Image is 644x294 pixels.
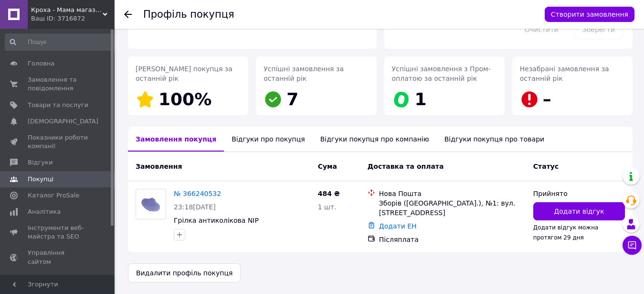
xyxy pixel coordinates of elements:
[31,6,103,14] span: Кроха - Мама магазин дитячих товарів
[31,14,115,23] div: Ваш ID: 3716872
[368,163,444,170] span: Доставка та оплата
[543,89,551,109] span: –
[28,117,98,126] span: [DEMOGRAPHIC_DATA]
[286,89,298,109] span: 7
[158,89,211,109] span: 100%
[28,158,53,167] span: Відгуки
[533,224,599,240] span: Додати відгук можна протягом 29 дня
[28,76,88,93] span: Замовлення та повідомлення
[379,235,526,244] div: Післяплата
[128,127,224,152] div: Замовлення покупця
[136,196,166,212] img: Фото товару
[28,133,88,151] span: Показники роботи компанії
[415,89,427,109] span: 1
[437,127,552,152] div: Відгуки покупця про товари
[224,127,312,152] div: Відгуки про покупця
[28,207,61,216] span: Аналітика
[313,127,437,152] div: Відгуки покупця про компанію
[379,189,526,198] div: Нова Пошта
[174,203,216,211] span: 23:18[DATE]
[554,207,604,216] span: Додати відгук
[533,202,625,220] button: Додати відгук
[28,249,88,266] span: Управління сайтом
[28,59,54,68] span: Головна
[520,65,609,82] span: Незабрані замовлення за останній рік
[136,189,166,219] a: Фото товару
[143,9,234,20] h1: Профіль покупця
[318,163,337,170] span: Cума
[264,65,344,82] span: Успішні замовлення за останній рік
[533,189,625,198] div: Прийнято
[174,190,221,197] a: № 366240532
[174,217,259,224] a: Грілка антиколікова NIP
[318,203,337,211] span: 1 шт.
[28,274,88,291] span: Гаманець компанії
[136,163,182,170] span: Замовлення
[379,222,417,230] a: Додати ЕН
[136,65,232,82] span: [PERSON_NAME] покупця за останній рік
[623,236,642,255] button: Чат з покупцем
[28,175,53,184] span: Покупці
[28,191,79,200] span: Каталог ProSale
[28,224,88,241] span: Інструменти веб-майстра та SEO
[533,163,559,170] span: Статус
[5,33,118,51] input: Пошук
[392,65,491,82] span: Успішні замовлення з Пром-оплатою за останній рік
[379,198,526,218] div: Зборів ([GEOGRAPHIC_DATA].), №1: вул. [STREET_ADDRESS]
[545,7,634,22] button: Створити замовлення
[318,190,340,197] span: 484 ₴
[28,101,88,109] span: Товари та послуги
[128,263,241,283] button: Видалити профіль покупця
[124,10,132,19] div: Повернутися назад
